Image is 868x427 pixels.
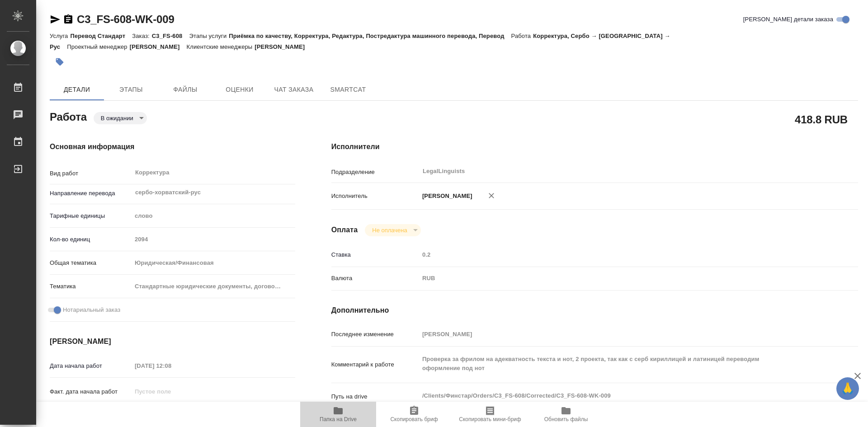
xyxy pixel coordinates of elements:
span: [PERSON_NAME] детали заказа [743,15,833,24]
p: Исполнитель [331,192,419,201]
h4: Исполнители [331,141,858,152]
span: Скопировать мини-бриф [459,416,521,422]
p: Последнее изменение [331,330,419,339]
span: Файлы [164,84,207,95]
p: Валюта [331,274,419,283]
button: Не оплачена [369,226,410,234]
span: Обновить файлы [544,416,588,422]
p: Факт. дата начала работ [50,387,132,396]
input: Пустое поле [132,359,211,372]
p: [PERSON_NAME] [419,192,472,201]
input: Пустое поле [132,233,295,246]
p: Тематика [50,282,132,291]
div: Юридическая/Финансовая [132,255,295,271]
p: Кол-во единиц [50,235,132,244]
button: Скопировать мини-бриф [452,402,528,427]
span: 🙏 [840,379,855,398]
p: Заказ: [132,33,151,39]
button: Добавить тэг [50,52,70,72]
input: Пустое поле [419,328,814,341]
span: SmartCat [326,84,370,95]
p: C3_FS-608 [152,33,189,39]
p: Путь на drive [331,392,419,401]
button: Обновить файлы [528,402,604,427]
p: Вид работ [50,169,132,178]
span: Скопировать бриф [390,416,438,422]
p: [PERSON_NAME] [255,43,311,50]
h2: Работа [50,108,87,124]
a: C3_FS-608-WK-009 [77,13,175,25]
p: Работа [511,33,533,39]
h4: Дополнительно [331,305,858,316]
input: Пустое поле [132,385,211,398]
button: Скопировать бриф [376,402,452,427]
h4: Основная информация [50,141,295,152]
p: Подразделение [331,168,419,177]
p: Тарифные единицы [50,211,132,221]
button: Скопировать ссылку для ЯМессенджера [50,14,61,25]
p: Клиентские менеджеры [187,43,255,50]
p: [PERSON_NAME] [130,43,187,50]
h4: Оплата [331,225,358,235]
div: RUB [419,271,814,286]
span: Этапы [109,84,153,95]
p: Ставка [331,250,419,259]
button: 🙏 [836,377,859,400]
span: Чат заказа [272,84,316,95]
p: Услуга [50,33,70,39]
textarea: Проверка за фрилом на адекватность текста и нот, 2 проекта, так как с серб кириллицей и латиницей... [419,352,814,376]
p: Комментарий к работе [331,360,419,369]
button: Папка на Drive [300,402,376,427]
p: Дата начала работ [50,361,132,371]
button: Удалить исполнителя [481,186,501,206]
h4: [PERSON_NAME] [50,336,295,347]
div: В ожидании [94,112,147,124]
span: Оценки [218,84,261,95]
p: Общая тематика [50,258,132,267]
p: Приёмка по качеству, Корректура, Редактура, Постредактура машинного перевода, Перевод [229,33,511,39]
span: Детали [55,84,99,95]
div: Стандартные юридические документы, договоры, уставы [132,279,295,294]
textarea: /Clients/Финстар/Orders/C3_FS-608/Corrected/C3_FS-608-WK-009 [419,388,814,404]
span: Нотариальный заказ [63,305,120,314]
button: Скопировать ссылку [63,14,74,25]
input: Пустое поле [419,248,814,261]
p: Перевод Стандарт [70,33,132,39]
p: Этапы услуги [189,33,229,39]
div: слово [132,208,295,224]
span: Папка на Drive [320,416,357,422]
p: Направление перевода [50,189,132,198]
button: В ожидании [98,114,136,122]
div: В ожидании [365,224,420,236]
h2: 418.8 RUB [795,112,848,127]
p: Проектный менеджер [67,43,129,50]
